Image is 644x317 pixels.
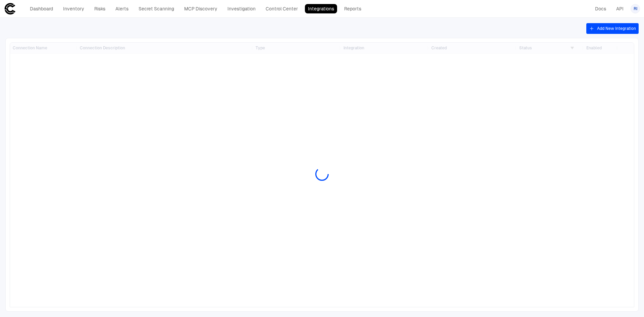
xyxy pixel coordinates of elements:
a: Inventory [60,4,87,13]
a: Secret Scanning [136,4,177,13]
button: Add New Integration [586,23,639,34]
a: API [613,4,627,13]
a: Control Center [263,4,301,13]
span: RI [634,6,637,11]
a: Reports [341,4,364,13]
a: Dashboard [27,4,56,13]
a: Investigation [224,4,259,13]
a: Risks [91,4,108,13]
a: Docs [592,4,609,13]
a: MCP Discovery [181,4,220,13]
button: RI [631,4,640,13]
a: Alerts [112,4,131,13]
a: Integrations [305,4,337,13]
